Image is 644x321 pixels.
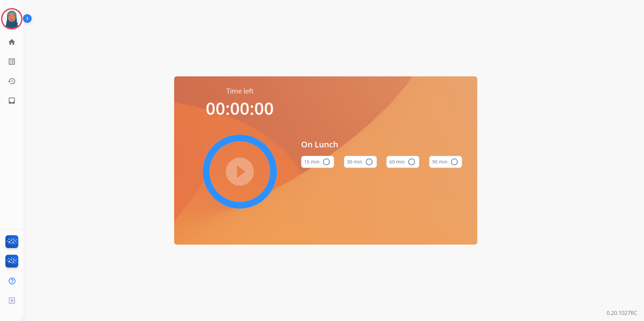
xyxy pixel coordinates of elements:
button: 30 min [344,156,377,168]
span: Time left [226,86,254,96]
mat-icon: list_alt [8,58,16,66]
mat-icon: radio_button_unchecked [322,158,330,166]
button: 60 min [386,156,419,168]
span: On Lunch [301,138,462,150]
mat-icon: radio_button_unchecked [365,158,373,166]
mat-icon: history [8,77,16,85]
mat-icon: radio_button_unchecked [450,158,458,166]
button: 15 min [301,156,334,168]
p: 0.20.1027RC [607,309,637,317]
mat-icon: home [8,38,16,46]
mat-icon: radio_button_unchecked [408,158,416,166]
button: 90 min [429,156,462,168]
span: 00:00:00 [206,97,274,120]
mat-icon: inbox [8,97,16,105]
img: avatar [2,9,21,28]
